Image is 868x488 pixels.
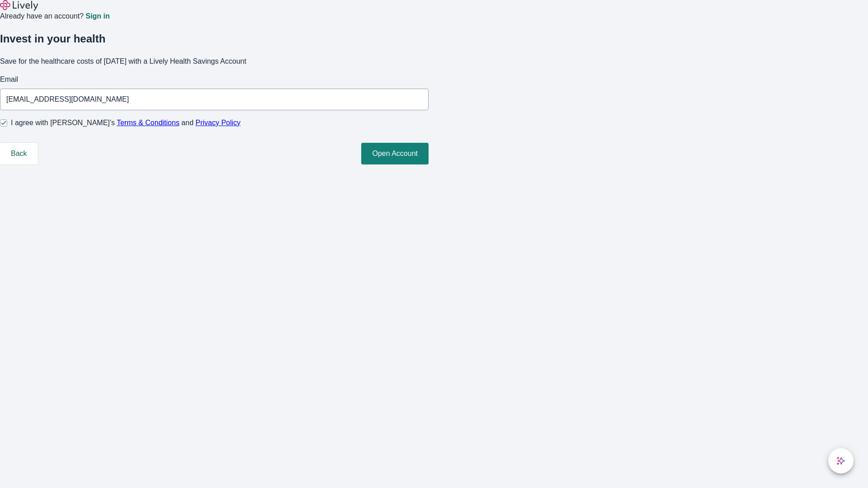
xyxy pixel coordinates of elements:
span: I agree with [PERSON_NAME]’s and [11,117,241,128]
a: Terms & Conditions [117,119,179,127]
a: Privacy Policy [196,119,241,127]
button: chat [828,448,854,474]
button: Open Account [361,143,429,164]
svg: Lively AI Assistant [836,456,845,465]
a: Sign in [85,13,109,20]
